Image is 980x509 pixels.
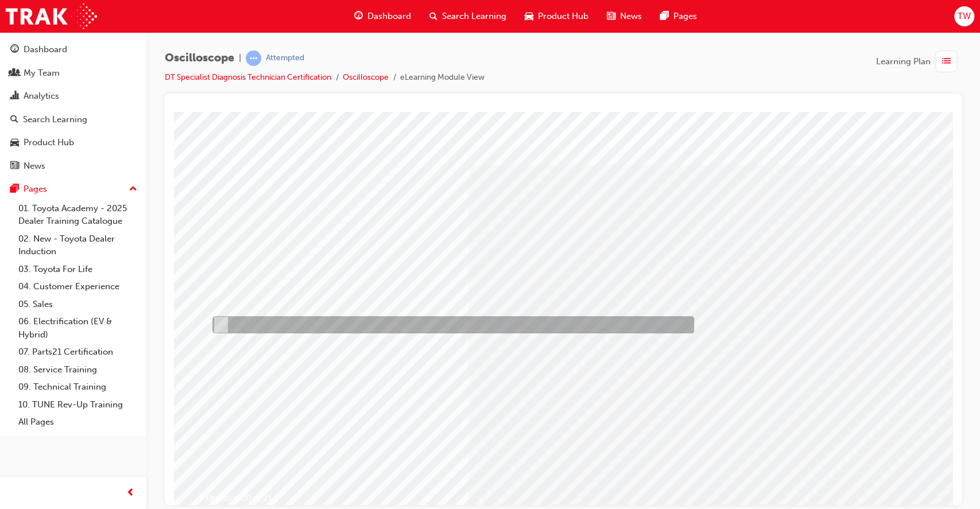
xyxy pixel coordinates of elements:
[5,37,142,178] button: DashboardMy TeamAnalyticsSearch LearningProduct HubNews
[5,39,142,60] a: Dashboard
[14,313,142,343] a: 06. Electrification (EV & Hybrid)
[660,9,669,24] span: pages-icon
[516,5,598,28] a: car-iconProduct Hub
[442,10,506,23] span: Search Learning
[345,5,420,28] a: guage-iconDashboard
[420,5,516,28] a: search-iconSearch Learning
[5,178,142,200] button: Pages
[24,90,59,103] div: Analytics
[14,343,142,361] a: 07. Parts21 Certification
[620,10,642,23] span: News
[126,486,135,500] span: prev-icon
[5,132,142,153] a: Product Hub
[165,72,331,82] a: DT Specialist Diagnosis Technician Certification
[10,45,19,55] span: guage-icon
[10,138,19,148] span: car-icon
[954,6,974,26] button: TW
[400,71,485,84] li: eLearning Module View
[5,156,142,177] a: News
[6,3,97,29] img: Trak
[10,91,19,102] span: chart-icon
[14,278,142,296] a: 04. Customer Experience
[942,55,951,69] span: list-icon
[246,50,261,66] span: learningRecordVerb_ATTEMPT-icon
[673,10,697,23] span: Pages
[129,182,137,197] span: up-icon
[598,5,651,28] a: news-iconNews
[958,10,971,23] span: TW
[10,161,19,172] span: news-icon
[5,109,142,130] a: Search Learning
[607,9,615,24] span: news-icon
[651,5,706,28] a: pages-iconPages
[538,10,588,23] span: Product Hub
[24,43,67,56] div: Dashboard
[14,296,142,313] a: 05. Sales
[876,55,931,68] span: Learning Plan
[24,160,45,173] div: News
[343,72,389,82] a: Oscilloscope
[23,113,87,126] div: Search Learning
[24,67,60,80] div: My Team
[354,9,363,24] span: guage-icon
[5,63,142,84] a: My Team
[14,361,142,379] a: 08. Service Training
[14,200,142,230] a: 01. Toyota Academy - 2025 Dealer Training Catalogue
[24,182,47,196] div: Pages
[165,52,234,65] span: Oscilloscope
[266,53,304,64] div: Attempted
[14,378,142,396] a: 09. Technical Training
[10,68,19,79] span: people-icon
[429,9,437,24] span: search-icon
[14,261,142,278] a: 03. Toyota For Life
[30,378,117,395] div: Question 20 of 21
[5,86,142,107] a: Analytics
[367,10,411,23] span: Dashboard
[10,184,19,195] span: pages-icon
[14,413,142,431] a: All Pages
[876,50,962,72] button: Learning Plan
[525,9,533,24] span: car-icon
[14,396,142,414] a: 10. TUNE Rev-Up Training
[24,136,74,149] div: Product Hub
[14,230,142,261] a: 02. New - Toyota Dealer Induction
[10,115,18,125] span: search-icon
[239,52,241,65] span: |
